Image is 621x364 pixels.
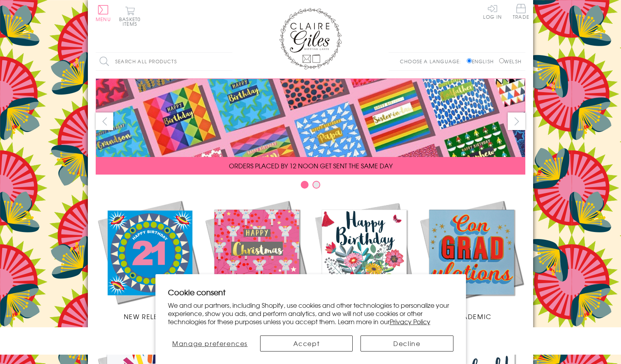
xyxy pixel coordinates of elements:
label: Welsh [499,58,521,65]
button: Decline [360,335,453,352]
a: Privacy Policy [390,317,430,326]
span: 0 items [123,16,141,27]
label: English [467,58,498,65]
h2: Cookie consent [168,287,453,298]
input: Search all products [96,53,232,70]
a: Academic [418,198,525,321]
img: Claire Giles Greetings Cards [279,8,342,70]
div: Carousel Pagination [96,180,525,193]
input: Search [225,53,232,70]
p: We and our partners, including Shopify, use cookies and other technologies to personalize your ex... [168,301,453,325]
span: Academic [451,312,492,321]
a: Trade [513,4,529,21]
input: Welsh [499,58,504,63]
button: Carousel Page 1 (Current Slide) [301,181,309,189]
span: New Releases [124,312,175,321]
a: Log In [483,4,502,19]
button: Basket0 items [119,6,141,26]
button: Menu [96,5,111,21]
a: Birthdays [310,198,418,321]
p: Choose a language: [400,58,465,65]
button: Accept [260,335,353,352]
a: Christmas [203,198,310,321]
span: ORDERS PLACED BY 12 NOON GET SENT THE SAME DAY [229,161,393,170]
span: Manage preferences [172,339,248,348]
button: Carousel Page 2 [312,181,320,189]
button: prev [96,112,113,130]
span: Trade [513,4,529,19]
a: New Releases [96,198,203,321]
button: next [508,112,525,130]
span: Menu [96,16,111,23]
button: Manage preferences [168,335,252,352]
input: English [467,58,472,63]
